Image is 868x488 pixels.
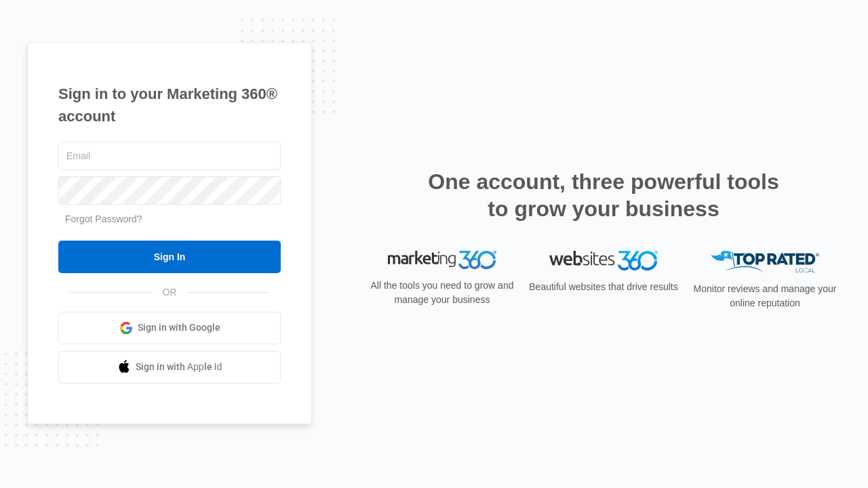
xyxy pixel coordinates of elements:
[528,280,679,294] p: Beautiful websites that drive results
[58,351,281,384] a: Sign in with Apple Id
[58,241,281,273] input: Sign In
[58,142,281,170] input: Email
[711,251,819,273] img: Top Rated Local
[65,213,142,224] a: Forgot Password?
[153,285,186,300] span: OR
[388,251,496,270] img: Marketing 360
[424,168,783,222] h2: One account, three powerful tools to grow your business
[58,312,281,344] a: Sign in with Google
[366,279,518,307] p: All the tools you need to grow and manage your business
[689,282,841,310] p: Monitor reviews and manage your online reputation
[58,83,281,127] h1: Sign in to your Marketing 360® account
[549,251,658,270] img: Websites 360
[136,360,222,374] span: Sign in with Apple Id
[138,321,220,335] span: Sign in with Google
